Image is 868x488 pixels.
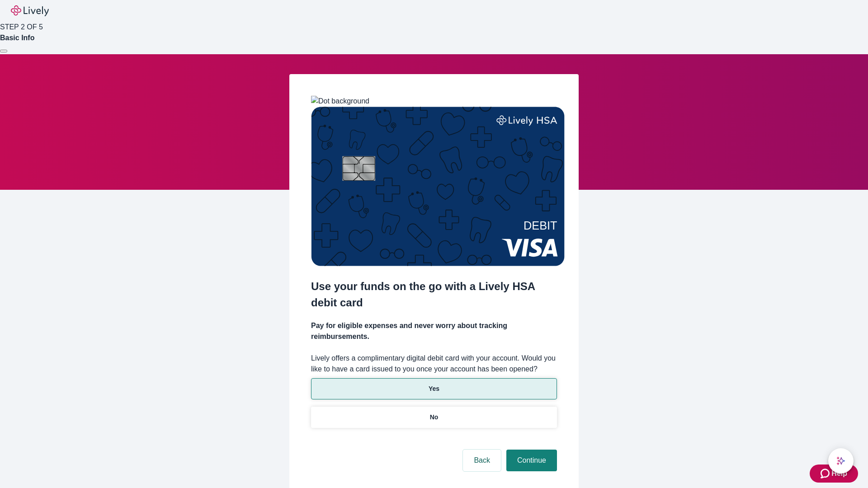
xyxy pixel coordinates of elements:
[429,384,439,394] p: Yes
[836,456,845,465] svg: Lively AI Assistant
[311,378,557,399] button: Yes
[311,278,557,311] h2: Use your funds on the go with a Lively HSA debit card
[430,413,439,422] p: No
[311,353,557,375] label: Lively offers a complimentary digital debit card with your account. Would you like to have a card...
[463,450,501,471] button: Back
[810,465,858,483] button: Zendesk support iconHelp
[311,320,557,342] h4: Pay for eligible expenses and never worry about tracking reimbursements.
[828,448,854,474] button: chat
[311,96,369,107] img: Dot background
[831,468,847,479] span: Help
[506,450,557,471] button: Continue
[11,5,49,16] img: Lively
[311,407,557,428] button: No
[311,107,565,266] img: Debit card
[821,468,831,479] svg: Zendesk support icon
